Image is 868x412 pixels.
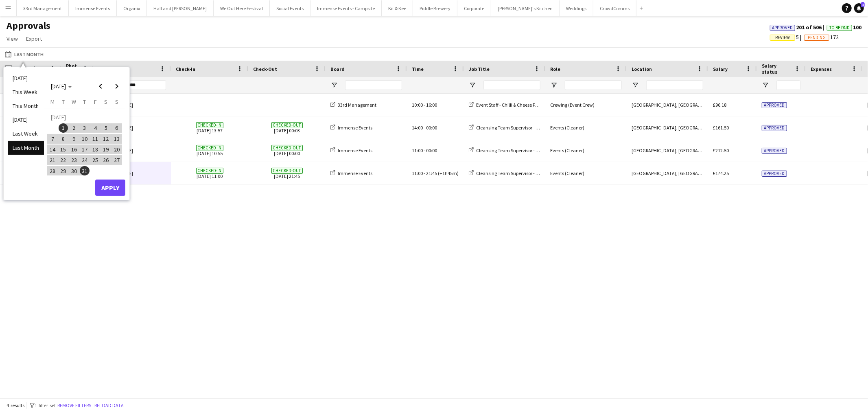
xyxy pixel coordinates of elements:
[271,168,303,174] span: Checked-out
[424,125,425,131] span: -
[253,139,321,162] span: [DATE] 00:00
[412,147,423,153] span: 11:00
[176,66,195,72] span: Check-In
[424,170,425,176] span: -
[762,102,787,108] span: Approved
[47,112,122,123] td: [DATE]
[112,155,122,165] span: 27
[58,134,68,144] button: 08-07-2025
[827,24,861,31] span: 100
[330,170,372,176] a: Immense Events
[90,134,101,144] button: 11-07-2025
[3,49,45,59] button: Last Month
[196,145,223,151] span: Checked-in
[35,402,56,408] span: 1 filter set
[811,66,832,72] span: Expenses
[101,134,111,144] button: 12-07-2025
[95,180,125,196] button: Apply
[47,165,58,176] button: 28-07-2025
[101,145,111,154] span: 19
[94,116,171,139] div: [PERSON_NAME]
[545,139,627,162] div: Events (Cleaner)
[271,145,303,151] span: Checked-out
[438,170,459,176] span: (+1h45m)
[7,35,18,42] span: View
[101,155,111,165] span: 26
[762,63,791,75] span: Salary status
[69,165,79,176] button: 30-07-2025
[56,401,93,410] button: Remove filters
[713,102,726,108] span: £96.18
[59,134,68,144] span: 8
[8,71,44,85] li: [DATE]
[338,102,376,108] span: 33rd Management
[627,116,708,139] div: [GEOGRAPHIC_DATA], [GEOGRAPHIC_DATA]
[627,94,708,116] div: [GEOGRAPHIC_DATA], [GEOGRAPHIC_DATA]
[776,80,801,90] input: Salary status Filter Input
[112,123,122,133] span: 6
[109,78,125,94] button: Next month
[196,122,223,128] span: Checked-in
[270,0,310,16] button: Social Events
[79,134,90,144] button: 10-07-2025
[627,139,708,162] div: [GEOGRAPHIC_DATA], [GEOGRAPHIC_DATA]
[271,122,303,128] span: Checked-out
[253,66,277,72] span: Check-Out
[59,123,68,133] span: 1
[772,25,793,31] span: Approved
[62,98,65,105] span: T
[69,166,79,176] span: 30
[80,145,90,154] span: 17
[90,144,101,155] button: 18-07-2025
[90,155,100,165] span: 25
[51,83,66,90] span: [DATE]
[469,147,605,153] a: Cleansing Team Supervisor - [PERSON_NAME] Harbour Festival
[345,80,402,90] input: Board Filter Input
[214,0,270,16] button: We Out Here Festival
[47,144,58,155] button: 14-07-2025
[176,139,243,162] span: [DATE] 10:55
[79,165,90,176] button: 31-07-2025
[72,98,76,105] span: W
[48,145,57,154] span: 14
[253,116,321,139] span: [DATE] 00:03
[66,63,79,75] span: Photo
[196,168,223,174] span: Checked-in
[713,147,729,153] span: £212.50
[469,66,490,72] span: Job Title
[762,125,787,131] span: Approved
[412,170,423,176] span: 11:00
[69,134,79,144] button: 09-07-2025
[476,147,605,153] span: Cleansing Team Supervisor - [PERSON_NAME] Harbour Festival
[69,144,79,155] button: 16-07-2025
[176,116,243,139] span: [DATE] 13:57
[79,155,90,165] button: 24-07-2025
[593,0,636,16] button: CrowdComms
[90,123,100,133] span: 4
[545,162,627,184] div: Events (Cleaner)
[101,155,111,165] button: 26-07-2025
[632,81,639,89] button: Open Filter Menu
[412,66,424,72] span: Time
[829,25,850,31] span: To Be Paid
[112,123,122,133] button: 06-07-2025
[426,170,437,176] span: 21:45
[491,0,560,16] button: [PERSON_NAME]'s Kitchen
[545,94,627,116] div: Crewing (Event Crew)
[808,35,826,40] span: Pending
[94,139,171,162] div: [PERSON_NAME]
[469,170,605,176] a: Cleansing Team Supervisor - [PERSON_NAME] Harbour Festival
[80,166,90,176] span: 31
[424,147,425,153] span: -
[770,24,827,31] span: 201 of 506
[176,162,243,184] span: [DATE] 11:00
[310,0,382,16] button: Immense Events - Campsite
[762,148,787,154] span: Approved
[112,134,122,144] button: 13-07-2025
[8,113,44,127] li: [DATE]
[69,0,117,16] button: Immense Events
[713,170,729,176] span: £174.25
[8,99,44,113] li: This Month
[98,66,112,72] span: Name
[147,0,214,16] button: Hall and [PERSON_NAME]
